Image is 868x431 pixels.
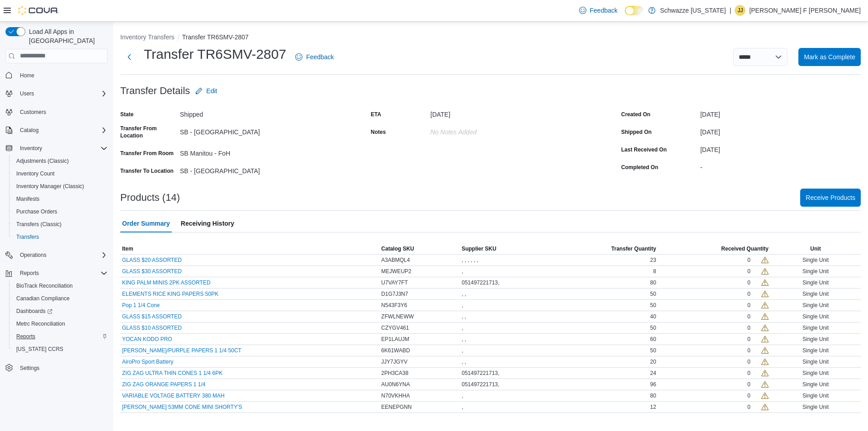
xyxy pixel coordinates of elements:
span: 051497221713, [462,279,499,286]
button: Mark as Complete [798,48,861,66]
button: Pop 1 1/4 Cone [122,302,160,308]
span: Inventory Manager (Classic) [13,181,108,192]
p: | [730,5,731,16]
div: Single Unit [770,277,861,288]
span: , [462,324,463,332]
span: BioTrack Reconciliation [16,282,73,289]
span: BioTrack Reconciliation [13,280,108,291]
h3: Products (14) [120,192,180,203]
div: Single Unit [770,390,861,401]
span: U7VAY7FT [381,279,408,286]
span: Customers [16,106,108,118]
input: Dark Mode [625,6,644,15]
label: Transfer From Room [120,150,174,157]
span: 051497221713, [462,381,499,388]
a: Feedback [576,1,621,19]
span: 20 [650,358,656,365]
button: GLASS $20 ASSORTED [122,257,182,263]
span: Feedback [306,52,334,62]
span: Load All Apps in [GEOGRAPHIC_DATA] [25,27,108,45]
span: 50 [650,324,656,332]
button: YOCAN KODO PRO [122,336,172,342]
span: Adjustments (Classic) [16,157,69,165]
div: [DATE] [430,107,552,118]
div: [DATE] [700,125,861,136]
button: Transfer TR6SMV-2807 [182,33,249,41]
span: Reports [13,331,108,342]
label: Last Received On [621,146,667,153]
span: Customers [20,109,46,116]
a: Customers [16,107,50,118]
span: , , , , , , [462,256,478,264]
div: - [700,160,861,171]
span: Transfers (Classic) [16,221,61,228]
button: [PERSON_NAME] 53MM CONE MINI SHORTY'S [122,404,242,410]
span: Metrc Reconciliation [13,318,108,329]
button: Reports [9,330,111,343]
button: Next [120,48,138,66]
span: Transfers [16,233,39,241]
button: Metrc Reconciliation [9,317,111,330]
button: Inventory [2,142,111,155]
button: Canadian Compliance [9,292,111,305]
span: Reports [16,268,108,279]
a: Settings [16,363,43,374]
span: Inventory Count [13,168,108,179]
button: Received Quantity [658,243,770,254]
span: Purchase Orders [16,208,57,215]
span: Transfer Quantity [611,245,656,252]
span: Supplier SKU [462,245,496,252]
span: ZFWLNEWW [381,313,414,320]
span: JJ [737,5,743,16]
label: Transfer To Location [120,167,174,175]
label: ETA [371,111,381,118]
span: N543F3Y6 [381,302,407,309]
span: 12 [650,403,656,411]
span: 40 [650,313,656,320]
button: Receive Products [800,189,861,207]
button: GLASS $15 ASSORTED [122,313,182,320]
a: Manifests [13,194,43,204]
button: Inventory Transfers [120,33,175,41]
a: Purchase Orders [13,206,61,217]
label: Notes [371,128,386,136]
span: Purchase Orders [13,206,108,217]
div: James Jr F Wade [735,5,745,16]
span: 50 [650,302,656,309]
span: 8 [653,268,656,275]
span: Canadian Compliance [13,293,108,304]
a: [US_STATE] CCRS [13,344,67,355]
label: Completed On [621,164,658,171]
div: 0 [747,403,750,411]
span: Catalog [16,125,108,136]
span: Feedback [590,6,618,15]
div: Single Unit [770,379,861,390]
span: Adjustments (Classic) [13,156,108,166]
span: Transfers [13,232,108,242]
span: Users [16,88,108,99]
span: Settings [16,362,108,373]
button: ZIG ZAG ORANGE PAPERS 1 1/4 [122,381,206,388]
a: Dashboards [9,305,111,317]
span: Dashboards [16,308,52,315]
div: 0 [747,369,750,377]
button: Customers [2,105,111,118]
span: Users [20,90,34,97]
a: BioTrack Reconciliation [13,280,76,291]
span: Item [122,245,133,252]
span: 24 [650,369,656,377]
span: A3ABMQL4 [381,256,410,264]
span: Catalog SKU [381,245,414,252]
span: , [462,392,463,399]
span: N70VKHHA [381,392,410,399]
button: BioTrack Reconciliation [9,279,111,292]
span: EP1LAUJM [381,336,409,343]
span: Receive Products [806,193,855,202]
span: Order Summary [122,214,170,232]
nav: Complex example [5,65,108,398]
span: Mark as Complete [804,52,855,62]
span: 051497221713, [462,369,499,377]
a: Home [16,70,38,81]
div: 0 [747,256,750,264]
span: 80 [650,392,656,399]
